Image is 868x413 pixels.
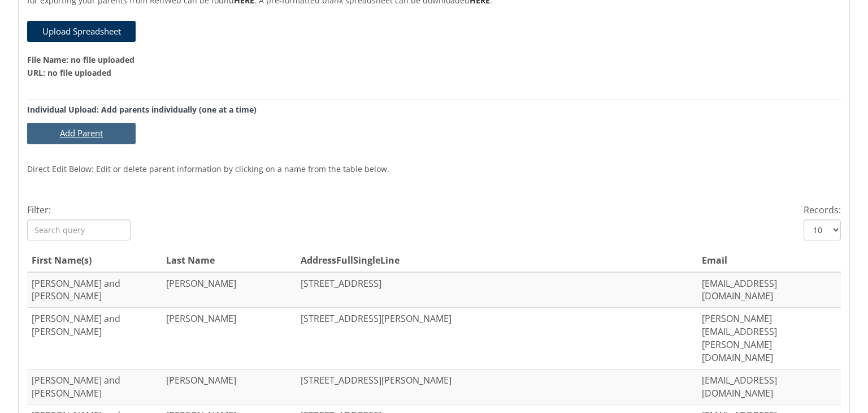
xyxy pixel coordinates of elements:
[27,123,136,144] button: Add Parent
[697,308,832,369] td: [PERSON_NAME][EMAIL_ADDRESS][PERSON_NAME][DOMAIN_NAME]
[32,254,92,266] span: First Name(s)
[296,272,697,308] td: [STREET_ADDRESS]
[162,369,296,405] td: [PERSON_NAME]
[27,220,131,240] input: Search query
[162,272,296,308] td: [PERSON_NAME]
[27,369,162,405] td: [PERSON_NAME] and [PERSON_NAME]
[166,254,215,266] span: Last Name
[296,308,697,369] td: [STREET_ADDRESS][PERSON_NAME]
[27,67,111,78] strong: URL: no file uploaded
[702,254,727,266] span: Email
[296,369,697,405] td: [STREET_ADDRESS][PERSON_NAME]
[27,21,136,42] button: Upload Spreadsheet
[27,104,257,115] strong: Individual Upload: Add parents individually (one at a time)
[27,156,841,175] p: Direct Edit Below: Edit or delete parent information by clicking on a name from the table below.
[27,308,162,369] td: [PERSON_NAME] and [PERSON_NAME]
[162,308,296,369] td: [PERSON_NAME]
[697,272,832,308] td: [EMAIL_ADDRESS][DOMAIN_NAME]
[697,369,832,405] td: [EMAIL_ADDRESS][DOMAIN_NAME]
[27,203,51,217] label: Filter:
[301,254,400,266] span: AddressFullSingleLine
[804,203,841,217] label: Records:
[27,54,134,65] strong: File Name: no file uploaded
[27,272,162,308] td: [PERSON_NAME] and [PERSON_NAME]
